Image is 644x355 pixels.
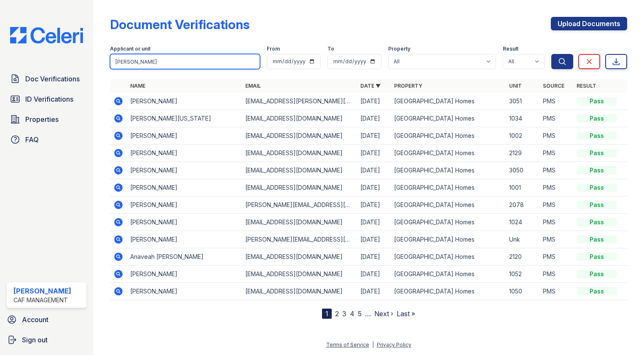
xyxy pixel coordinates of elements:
[357,179,391,196] td: [DATE]
[577,149,617,157] div: Pass
[127,110,242,127] td: [PERSON_NAME][US_STATE]
[335,309,339,318] a: 2
[506,110,539,127] td: 1034
[357,93,391,110] td: [DATE]
[506,248,539,266] td: 2120
[539,231,573,248] td: PMS
[391,283,506,300] td: [GEOGRAPHIC_DATA] Homes
[577,114,617,123] div: Pass
[242,110,357,127] td: [EMAIL_ADDRESS][DOMAIN_NAME]
[506,266,539,283] td: 1052
[326,342,369,348] a: Terms of Service
[374,309,393,318] a: Next ›
[391,93,506,110] td: [GEOGRAPHIC_DATA] Homes
[127,145,242,162] td: [PERSON_NAME]
[242,127,357,145] td: [EMAIL_ADDRESS][DOMAIN_NAME]
[539,248,573,266] td: PMS
[357,214,391,231] td: [DATE]
[357,110,391,127] td: [DATE]
[267,46,280,52] label: From
[391,248,506,266] td: [GEOGRAPHIC_DATA] Homes
[242,231,357,248] td: [PERSON_NAME][EMAIL_ADDRESS][PERSON_NAME][DOMAIN_NAME]
[365,309,371,319] span: …
[577,218,617,226] div: Pass
[358,309,362,318] a: 5
[242,283,357,300] td: [EMAIL_ADDRESS][DOMAIN_NAME]
[391,110,506,127] td: [GEOGRAPHIC_DATA] Homes
[3,27,90,43] img: CE_Logo_Blue-a8612792a0a2168367f1c8372b55b34899dd931a85d93a1a3d3e32e68fde9ad4.png
[539,283,573,300] td: PMS
[539,145,573,162] td: PMS
[506,179,539,196] td: 1001
[357,248,391,266] td: [DATE]
[357,145,391,162] td: [DATE]
[322,309,332,319] div: 1
[25,114,59,124] span: Properties
[22,335,48,345] span: Sign out
[391,196,506,214] td: [GEOGRAPHIC_DATA] Homes
[127,248,242,266] td: Anaveah [PERSON_NAME]
[539,110,573,127] td: PMS
[391,266,506,283] td: [GEOGRAPHIC_DATA] Homes
[539,196,573,214] td: PMS
[7,70,86,87] a: Doc Verifications
[577,287,617,296] div: Pass
[130,83,145,89] a: Name
[110,46,150,52] label: Applicant or unit
[577,97,617,105] div: Pass
[13,296,71,304] div: CAF Management
[577,235,617,244] div: Pass
[577,132,617,140] div: Pass
[127,179,242,196] td: [PERSON_NAME]
[394,83,422,89] a: Property
[327,46,334,52] label: To
[391,145,506,162] td: [GEOGRAPHIC_DATA] Homes
[539,266,573,283] td: PMS
[342,309,346,318] a: 3
[377,342,411,348] a: Privacy Policy
[110,54,260,69] input: Search by name, email, or unit number
[539,93,573,110] td: PMS
[506,162,539,179] td: 3050
[25,94,73,104] span: ID Verifications
[242,196,357,214] td: [PERSON_NAME][EMAIL_ADDRESS][DOMAIN_NAME]
[350,309,354,318] a: 4
[539,127,573,145] td: PMS
[539,162,573,179] td: PMS
[357,162,391,179] td: [DATE]
[127,231,242,248] td: [PERSON_NAME]
[391,162,506,179] td: [GEOGRAPHIC_DATA] Homes
[397,309,415,318] a: Last »
[503,46,518,52] label: Result
[543,83,564,89] a: Source
[357,196,391,214] td: [DATE]
[3,331,90,348] a: Sign out
[506,231,539,248] td: Unk
[127,214,242,231] td: [PERSON_NAME]
[242,162,357,179] td: [EMAIL_ADDRESS][DOMAIN_NAME]
[509,83,522,89] a: Unit
[357,231,391,248] td: [DATE]
[577,201,617,209] div: Pass
[577,166,617,175] div: Pass
[539,179,573,196] td: PMS
[110,17,250,32] div: Document Verifications
[127,283,242,300] td: [PERSON_NAME]
[388,46,411,52] label: Property
[242,145,357,162] td: [EMAIL_ADDRESS][DOMAIN_NAME]
[357,266,391,283] td: [DATE]
[127,266,242,283] td: [PERSON_NAME]
[391,179,506,196] td: [GEOGRAPHIC_DATA] Homes
[577,83,596,89] a: Result
[7,91,86,108] a: ID Verifications
[242,266,357,283] td: [EMAIL_ADDRESS][DOMAIN_NAME]
[357,127,391,145] td: [DATE]
[506,214,539,231] td: 1024
[551,17,627,30] a: Upload Documents
[7,131,86,148] a: FAQ
[506,93,539,110] td: 3051
[22,315,48,325] span: Account
[391,214,506,231] td: [GEOGRAPHIC_DATA] Homes
[3,311,90,328] a: Account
